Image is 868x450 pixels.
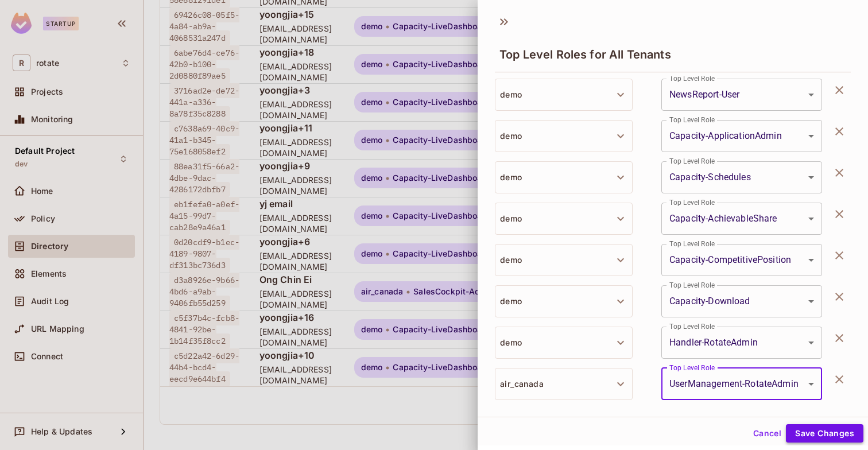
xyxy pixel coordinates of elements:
div: Capacity-Download [661,285,822,317]
div: Capacity-CompetitivePosition [661,244,822,276]
div: Capacity-Schedules [661,161,822,193]
label: Top Level Role [669,115,715,125]
div: Capacity-ApplicationAdmin [661,120,822,152]
label: Top Level Role [669,321,715,331]
label: Top Level Role [669,363,715,373]
label: Top Level Role [669,239,715,249]
button: demo [495,244,633,276]
label: Top Level Role [669,280,715,290]
button: demo [495,327,633,359]
div: Capacity-AchievableShare [661,203,822,235]
button: demo [495,120,633,152]
button: air_canada [495,368,633,400]
button: Cancel [749,424,786,443]
label: Top Level Role [669,156,715,166]
button: demo [495,79,633,111]
div: Handler-RotateAdmin [661,327,822,359]
label: Top Level Role [669,73,715,83]
button: demo [495,285,633,317]
button: demo [495,161,633,193]
span: Top Level Roles for All Tenants [499,48,671,61]
button: demo [495,203,633,235]
button: Save Changes [786,424,863,443]
label: Top Level Role [669,197,715,207]
div: NewsReport-User [661,79,822,111]
div: UserManagement-RotateAdmin [661,368,822,400]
